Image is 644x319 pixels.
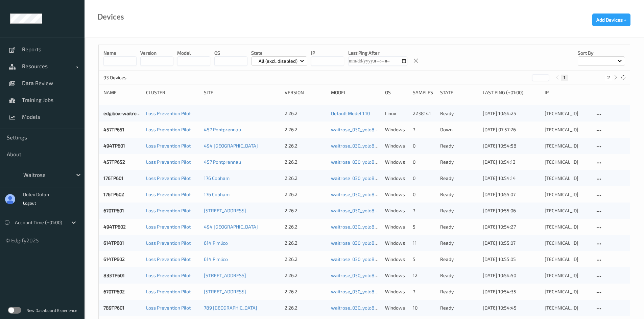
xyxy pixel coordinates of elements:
div: 2.26.2 [285,159,326,165]
a: waitrose_030_yolo8n_384_9_07_25 [331,305,407,311]
a: [STREET_ADDRESS] [204,289,246,294]
div: [DATE] 10:55:06 [483,207,540,214]
div: 2.26.2 [285,142,326,149]
div: 2.26.2 [285,223,326,230]
div: State [440,89,478,96]
div: 5 [413,223,435,230]
div: 0 [413,191,435,198]
a: 457TP651 [103,127,124,132]
div: [TECHNICAL_ID] [545,223,590,230]
a: waitrose_030_yolo8n_384_9_07_25 [331,240,407,246]
a: 457TP652 [103,159,125,165]
a: waitrose_030_yolo8n_384_9_07_25 [331,289,407,294]
div: Last Ping (+01:00) [483,89,540,96]
div: [TECHNICAL_ID] [545,240,590,246]
p: windows [385,191,408,198]
div: [TECHNICAL_ID] [545,304,590,311]
p: windows [385,272,408,279]
a: 176 Cobham [204,191,230,197]
a: Loss Prevention Pilot [146,110,191,116]
a: Loss Prevention Pilot [146,272,191,278]
a: waitrose_030_yolo8n_384_9_07_25 [331,143,407,149]
div: 12 [413,272,435,279]
div: [DATE] 10:54:25 [483,110,540,117]
p: windows [385,240,408,246]
a: 833TP601 [103,272,125,278]
div: [DATE] 10:54:13 [483,159,540,165]
a: Default Model 1.10 [331,110,370,116]
a: 176 Cobham [204,175,230,181]
p: windows [385,288,408,295]
div: [TECHNICAL_ID] [545,126,590,133]
a: waitrose_030_yolo8n_384_9_07_25 [331,272,407,278]
p: windows [385,304,408,311]
div: [DATE] 10:54:58 [483,142,540,149]
a: [STREET_ADDRESS] [204,272,246,278]
button: 2 [605,75,612,81]
div: 2.26.2 [285,240,326,246]
div: 0 [413,175,435,182]
a: 789TP601 [103,305,124,311]
div: [DATE] 10:54:45 [483,304,540,311]
a: 494 [GEOGRAPHIC_DATA] [204,143,258,149]
div: 7 [413,126,435,133]
a: Loss Prevention Pilot [146,143,191,149]
div: [DATE] 10:55:07 [483,191,540,198]
a: waitrose_030_yolo8n_384_9_07_25 [331,208,407,213]
div: [DATE] 10:54:14 [483,175,540,182]
div: 2.26.2 [285,288,326,295]
a: Loss Prevention Pilot [146,159,191,165]
p: ready [440,223,478,230]
p: version [140,50,173,56]
div: Model [331,89,380,96]
div: [DATE] 10:54:50 [483,272,540,279]
a: Loss Prevention Pilot [146,240,191,246]
a: 176TP602 [103,191,124,197]
div: 0 [413,142,435,149]
p: ready [440,142,478,149]
a: 614TP601 [103,240,124,246]
a: Loss Prevention Pilot [146,208,191,213]
a: 614TP602 [103,256,125,262]
p: IP [311,50,344,56]
a: waitrose_030_yolo8n_384_9_07_25 [331,224,407,230]
div: [TECHNICAL_ID] [545,159,590,165]
div: [TECHNICAL_ID] [545,288,590,295]
div: Site [204,89,280,96]
div: 0 [413,159,435,165]
p: ready [440,288,478,295]
a: waitrose_030_yolo8n_384_9_07_25 [331,159,407,165]
p: ready [440,256,478,263]
div: [TECHNICAL_ID] [545,191,590,198]
p: Name [103,50,137,56]
div: 2.26.2 [285,110,326,117]
p: windows [385,223,408,230]
a: Loss Prevention Pilot [146,175,191,181]
p: ready [440,191,478,198]
a: 176TP601 [103,175,123,181]
div: 2.26.2 [285,272,326,279]
a: [STREET_ADDRESS] [204,208,246,213]
p: windows [385,207,408,214]
p: ready [440,272,478,279]
div: [TECHNICAL_ID] [545,175,590,182]
div: 2.26.2 [285,191,326,198]
div: ip [545,89,590,96]
a: Loss Prevention Pilot [146,127,191,132]
p: windows [385,159,408,165]
a: Loss Prevention Pilot [146,224,191,230]
p: ready [440,175,478,182]
a: 670TP601 [103,208,124,213]
a: Loss Prevention Pilot [146,289,191,294]
a: 494 [GEOGRAPHIC_DATA] [204,224,258,230]
p: ready [440,159,478,165]
p: ready [440,110,478,117]
p: ready [440,240,478,246]
a: 614 Pimlico [204,256,228,262]
a: 789 [GEOGRAPHIC_DATA] [204,305,257,311]
p: windows [385,256,408,263]
div: Samples [413,89,435,96]
a: Loss Prevention Pilot [146,305,191,311]
p: All (excl. disabled) [256,58,300,64]
p: windows [385,142,408,149]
